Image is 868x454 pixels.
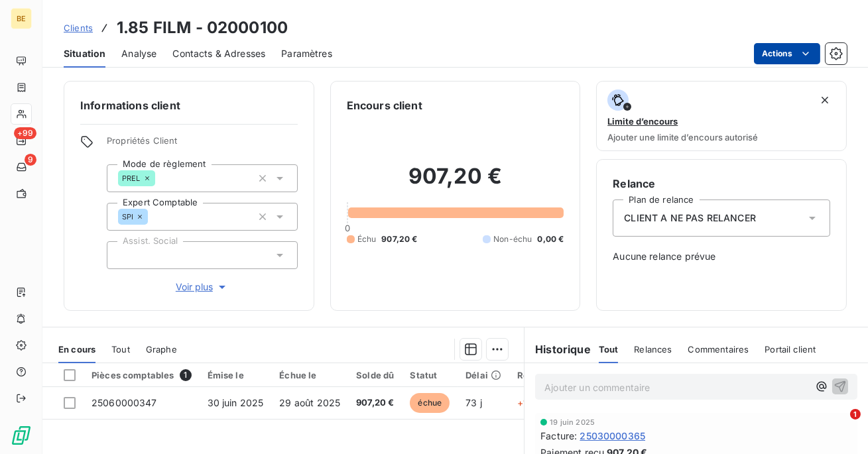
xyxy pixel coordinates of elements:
[550,418,595,426] span: 19 juin 2025
[117,16,288,40] h3: 1.85 FILM - 02000100
[688,344,749,355] span: Commentaires
[64,47,105,60] span: Situation
[176,280,229,294] span: Voir plus
[493,233,532,245] span: Non-échu
[122,213,133,221] span: SPI
[279,397,340,408] span: 29 août 2025
[607,116,678,127] span: Limite d’encours
[80,97,298,113] h6: Informations client
[107,135,298,154] span: Propriétés Client
[517,397,538,408] span: +13 j
[410,393,450,413] span: échue
[540,429,577,443] span: Facture :
[525,341,591,357] h6: Historique
[146,344,177,355] span: Graphe
[381,233,417,245] span: 907,20 €
[634,344,672,355] span: Relances
[613,250,830,263] span: Aucune relance prévue
[121,47,156,60] span: Analyse
[14,127,36,139] span: +99
[347,163,564,203] h2: 907,20 €
[25,154,36,166] span: 9
[465,370,501,380] div: Délai
[11,425,32,446] img: Logo LeanPay
[754,43,820,64] button: Actions
[180,369,192,381] span: 1
[279,370,340,380] div: Échue le
[345,223,350,233] span: 0
[823,409,855,441] iframe: Intercom live chat
[580,429,645,443] span: 25030000365
[850,409,861,420] span: 1
[107,280,298,294] button: Voir plus
[11,8,32,29] div: BE
[624,211,756,225] span: CLIENT A NE PAS RELANCER
[765,344,816,355] span: Portail client
[596,81,847,151] button: Limite d’encoursAjouter une limite d’encours autorisé
[172,47,265,60] span: Contacts & Adresses
[465,397,482,408] span: 73 j
[155,172,166,184] input: Ajouter une valeur
[599,344,619,355] span: Tout
[58,344,95,355] span: En cours
[64,21,93,34] a: Clients
[281,47,332,60] span: Paramètres
[92,369,192,381] div: Pièces comptables
[356,370,394,380] div: Solde dû
[148,211,158,223] input: Ajouter une valeur
[122,174,141,182] span: PREL
[208,397,264,408] span: 30 juin 2025
[208,370,264,380] div: Émise le
[613,176,830,192] h6: Relance
[537,233,564,245] span: 0,00 €
[357,233,377,245] span: Échu
[356,396,394,410] span: 907,20 €
[111,344,130,355] span: Tout
[517,370,560,380] div: Retard
[118,249,129,261] input: Ajouter une valeur
[347,97,422,113] h6: Encours client
[410,370,450,380] div: Statut
[64,23,93,33] span: Clients
[607,132,758,142] span: Ajouter une limite d’encours autorisé
[92,397,157,408] span: 25060000347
